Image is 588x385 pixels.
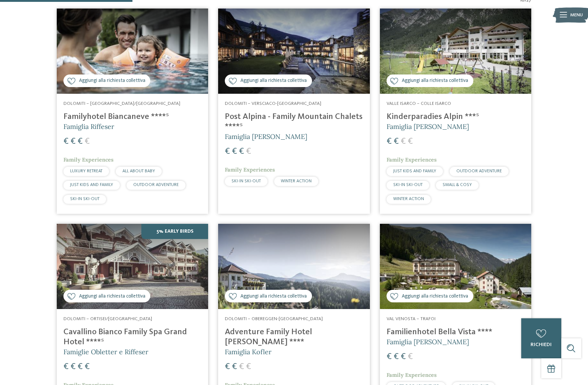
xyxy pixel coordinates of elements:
span: Aggiungi alla richiesta collettiva [240,77,307,84]
span: OUTDOOR ADVENTURE [133,183,179,187]
span: JUST KIDS AND FAMILY [70,183,113,187]
span: € [387,137,392,146]
span: Famiglia [PERSON_NAME] [225,132,307,141]
span: Famiglia [PERSON_NAME] [387,122,469,131]
span: € [70,137,76,146]
span: Aggiungi alla richiesta collettiva [240,293,307,300]
span: € [408,352,413,361]
span: WINTER ACTION [393,197,424,201]
span: Dolomiti – Versciaco-[GEOGRAPHIC_DATA] [225,101,321,106]
span: SKI-IN SKI-OUT [393,183,423,187]
span: Valle Isarco – Colle Isarco [387,101,451,106]
span: € [225,362,230,371]
span: Family Experiences [387,372,437,378]
span: € [394,352,399,361]
span: Aggiungi alla richiesta collettiva [402,293,468,300]
span: Aggiungi alla richiesta collettiva [402,77,468,84]
span: JUST KIDS AND FAMILY [393,169,436,173]
span: € [232,362,237,371]
span: Dolomiti – [GEOGRAPHIC_DATA]/[GEOGRAPHIC_DATA] [63,101,180,106]
img: Cercate un hotel per famiglie? Qui troverete solo i migliori! [57,9,208,94]
span: € [70,362,76,371]
img: Kinderparadies Alpin ***ˢ [380,9,531,94]
span: Famiglia [PERSON_NAME] [387,338,469,346]
span: € [225,147,230,156]
span: Famiglia Riffeser [63,122,114,131]
span: € [63,137,69,146]
span: SKI-IN SKI-OUT [231,179,261,183]
span: € [78,362,83,371]
h4: Post Alpina - Family Mountain Chalets ****ˢ [225,112,363,132]
span: € [246,147,251,156]
img: Family Spa Grand Hotel Cavallino Bianco ****ˢ [57,224,208,309]
span: € [232,147,237,156]
h4: Adventure Family Hotel [PERSON_NAME] **** [225,327,363,347]
span: richiedi [530,342,552,347]
span: € [408,137,413,146]
img: Adventure Family Hotel Maria **** [218,224,369,309]
span: € [387,352,392,361]
span: € [394,137,399,146]
h4: Familienhotel Bella Vista **** [387,327,525,337]
span: € [246,362,251,371]
span: Family Experiences [63,156,114,163]
span: SMALL & COSY [443,183,472,187]
span: Aggiungi alla richiesta collettiva [79,293,145,300]
a: Cercate un hotel per famiglie? Qui troverete solo i migliori! Aggiungi alla richiesta collettiva ... [218,9,369,214]
h4: Cavallino Bianco Family Spa Grand Hotel ****ˢ [63,327,201,347]
a: richiedi [521,318,561,358]
span: € [401,352,406,361]
span: OUTDOOR ADVENTURE [456,169,502,173]
span: € [85,362,90,371]
span: € [401,137,406,146]
span: LUXURY RETREAT [70,169,102,173]
span: ALL ABOUT BABY [122,169,155,173]
h4: Kinderparadies Alpin ***ˢ [387,112,525,122]
span: € [78,137,83,146]
span: Famiglia Kofler [225,348,272,356]
span: € [239,147,244,156]
span: € [63,362,69,371]
span: Famiglie Obletter e Riffeser [63,348,148,356]
span: WINTER ACTION [281,179,312,183]
span: SKI-IN SKI-OUT [70,197,99,201]
img: Cercate un hotel per famiglie? Qui troverete solo i migliori! [380,224,531,309]
a: Cercate un hotel per famiglie? Qui troverete solo i migliori! Aggiungi alla richiesta collettiva ... [380,9,531,214]
span: Family Experiences [387,156,437,163]
span: Dolomiti – Obereggen-[GEOGRAPHIC_DATA] [225,316,323,321]
img: Post Alpina - Family Mountain Chalets ****ˢ [218,9,369,94]
span: Family Experiences [225,166,275,173]
a: Cercate un hotel per famiglie? Qui troverete solo i migliori! Aggiungi alla richiesta collettiva ... [57,9,208,214]
span: € [85,137,90,146]
h4: Familyhotel Biancaneve ****ˢ [63,112,201,122]
span: Dolomiti – Ortisei/[GEOGRAPHIC_DATA] [63,316,152,321]
span: Val Venosta – Trafoi [387,316,436,321]
span: € [239,362,244,371]
span: Aggiungi alla richiesta collettiva [79,77,145,84]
